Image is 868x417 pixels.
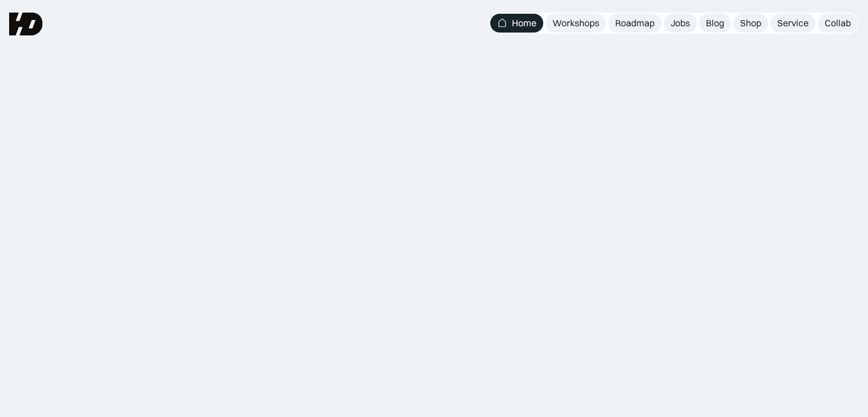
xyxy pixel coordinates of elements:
[664,14,697,33] a: Jobs
[740,17,761,29] div: Shop
[770,14,815,33] a: Service
[552,17,599,29] div: Workshops
[777,17,809,29] div: Service
[818,14,858,33] a: Collab
[512,17,536,29] div: Home
[733,14,768,33] a: Shop
[615,17,655,29] div: Roadmap
[671,17,690,29] div: Jobs
[825,17,851,29] div: Collab
[706,17,724,29] div: Blog
[699,14,731,33] a: Blog
[490,14,543,33] a: Home
[608,14,661,33] a: Roadmap
[546,14,606,33] a: Workshops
